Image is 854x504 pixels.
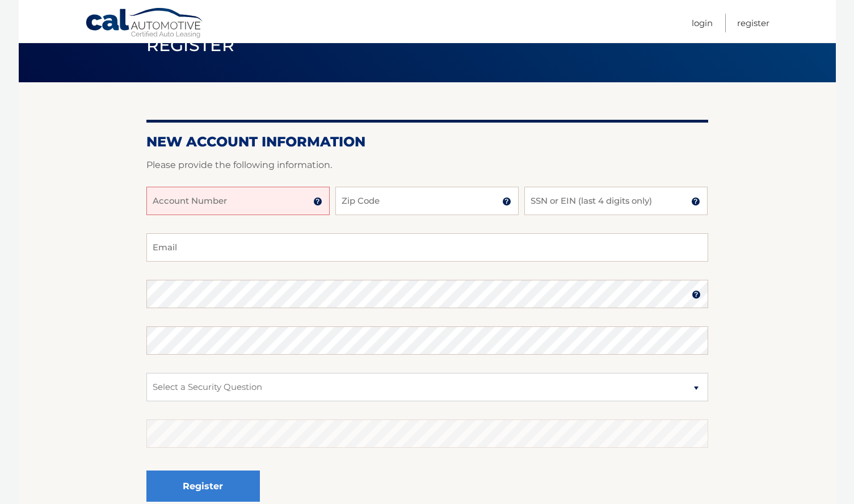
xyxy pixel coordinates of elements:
h2: New Account Information [146,133,708,150]
p: Please provide the following information. [146,157,708,173]
a: Login [692,14,713,32]
img: tooltip.svg [313,197,322,206]
img: tooltip.svg [691,197,700,206]
span: Register [146,35,235,56]
input: SSN or EIN (last 4 digits only) [524,187,708,215]
input: Account Number [146,187,330,215]
a: Cal Automotive [85,7,204,40]
button: Register [146,471,260,502]
a: Register [737,14,769,32]
img: tooltip.svg [692,290,701,299]
input: Email [146,233,708,262]
input: Zip Code [335,187,519,215]
img: tooltip.svg [502,197,511,206]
